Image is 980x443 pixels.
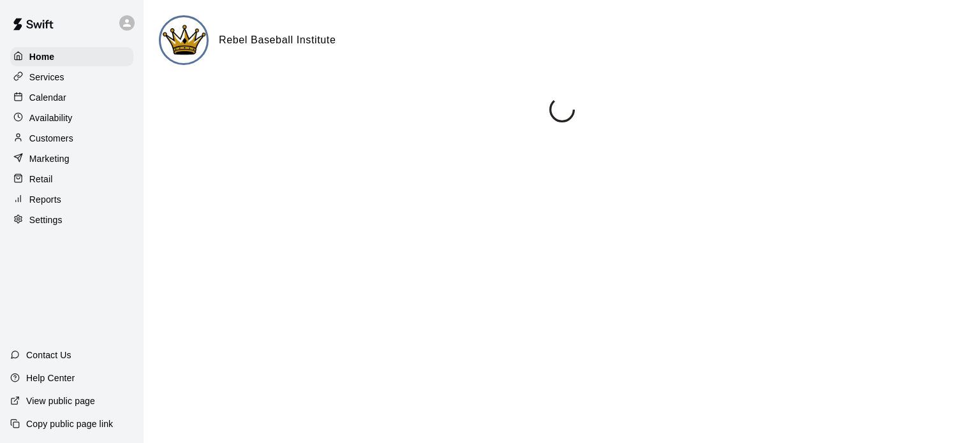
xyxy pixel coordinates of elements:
a: Availability [10,108,133,127]
a: Calendar [10,88,133,107]
a: Marketing [10,149,133,168]
p: Home [29,50,55,63]
a: Services [10,68,133,87]
img: Rebel Baseball Institute logo [161,17,209,65]
p: Customers [29,132,73,145]
p: Settings [29,214,63,226]
p: Availability [29,112,73,124]
p: Copy public page link [26,418,113,430]
p: Contact Us [26,349,71,361]
p: Services [29,71,64,84]
p: Marketing [29,152,70,165]
p: Reports [29,193,61,206]
p: Help Center [26,372,75,384]
a: Retail [10,170,133,189]
a: Home [10,47,133,66]
p: Calendar [29,91,66,104]
a: Customers [10,129,133,148]
p: View public page [26,395,95,407]
a: Reports [10,190,133,209]
h6: Rebel Baseball Institute [219,32,336,48]
a: Settings [10,210,133,229]
p: Retail [29,173,53,185]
